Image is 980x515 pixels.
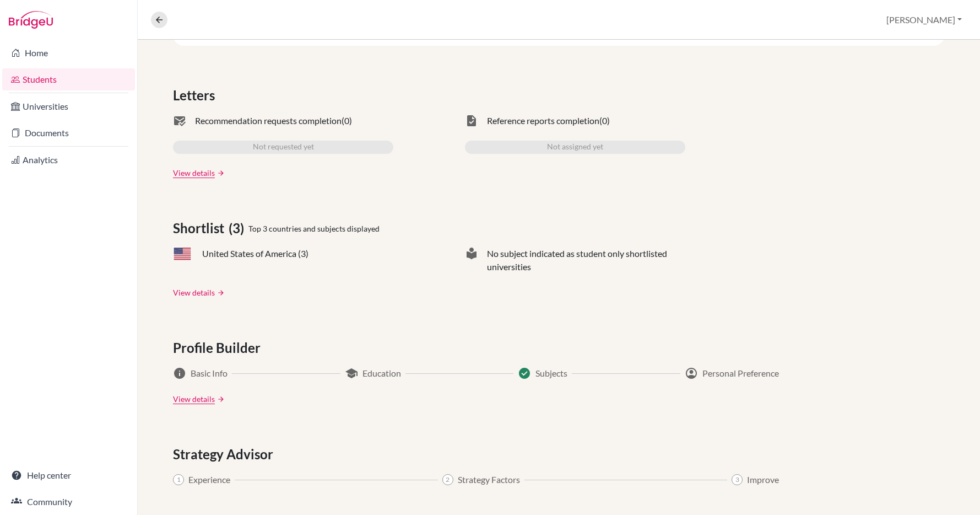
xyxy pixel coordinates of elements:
span: No subject indicated as student only shortlisted universities [487,247,685,273]
span: Profile Builder [173,338,265,358]
span: Strategy Factors [458,473,520,486]
span: US [173,247,192,261]
a: View details [173,167,215,179]
span: Education [362,367,401,380]
a: Universities [2,95,135,117]
span: Experience [188,473,230,486]
span: Personal Preference [702,367,779,380]
span: info [173,367,186,380]
span: Top 3 countries and subjects displayed [248,223,380,234]
span: mark_email_read [173,114,186,127]
span: United States of America (3) [202,247,308,260]
a: Students [2,68,135,90]
span: 3 [732,474,743,485]
span: 1 [173,474,184,485]
span: Basic Info [191,367,228,380]
span: account_circle [685,367,698,380]
a: Help center [2,464,135,486]
button: [PERSON_NAME] [881,9,967,30]
span: Subjects [535,367,567,380]
span: school [345,367,358,380]
span: task [465,114,478,127]
span: Reference reports completion [487,114,599,127]
a: View details [173,393,215,405]
span: Recommendation requests completion [195,114,342,127]
span: Not requested yet [253,141,314,154]
a: Community [2,491,135,513]
span: (0) [342,114,352,127]
img: Bridge-U [9,11,53,29]
span: Letters [173,85,219,105]
span: (3) [229,218,248,238]
span: Improve [747,473,779,486]
span: 2 [442,474,453,485]
a: Documents [2,122,135,144]
span: Strategy Advisor [173,444,278,464]
a: arrow_forward [215,169,225,177]
a: Home [2,42,135,64]
a: arrow_forward [215,395,225,403]
span: (0) [599,114,610,127]
span: Shortlist [173,218,229,238]
span: Not assigned yet [547,141,603,154]
a: View details [173,287,215,298]
span: local_library [465,247,478,273]
a: arrow_forward [215,289,225,297]
a: Analytics [2,149,135,171]
span: Success [518,367,531,380]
